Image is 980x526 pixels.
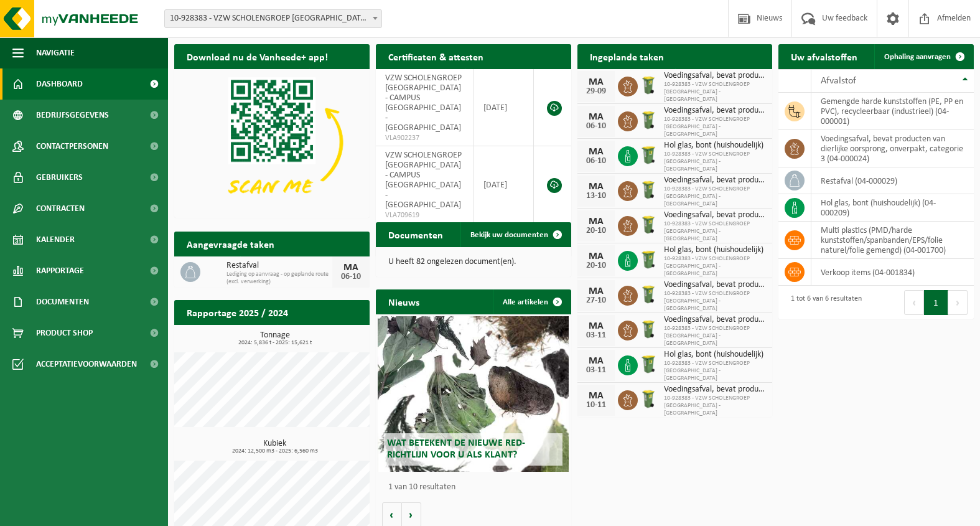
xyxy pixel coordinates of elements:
span: VLA902237 [385,133,464,143]
a: Wat betekent de nieuwe RED-richtlijn voor u als klant? [378,316,569,472]
h2: Aangevraagde taken [174,232,287,256]
a: Ophaling aanvragen [874,44,973,69]
span: 10-928383 - VZW SCHOLENGROEP [GEOGRAPHIC_DATA] - [GEOGRAPHIC_DATA] [664,290,767,312]
span: 10-928383 - VZW SCHOLENGROEP [GEOGRAPHIC_DATA] - [GEOGRAPHIC_DATA] [664,325,767,347]
span: Hol glas, bont (huishoudelijk) [664,350,767,360]
span: Documenten [36,286,89,317]
img: WB-0140-HPE-GN-50 [638,75,659,96]
span: 10-928383 - VZW SCHOLENGROEP [GEOGRAPHIC_DATA] - [GEOGRAPHIC_DATA] [664,186,767,208]
div: MA [584,391,609,401]
span: Hol glas, bont (huishoudelijk) [664,245,767,255]
span: 2024: 5,836 t - 2025: 15,621 t [180,340,370,346]
div: MA [584,182,609,192]
img: WB-0140-HPE-GN-50 [638,284,659,305]
div: MA [584,286,609,296]
a: Bekijk uw documenten [460,222,570,247]
h2: Nieuws [376,289,432,314]
h2: Certificaten & attesten [376,44,496,68]
span: Rapportage [36,255,84,286]
span: Voedingsafval, bevat producten van dierlijke oorsprong, onverpakt, categorie 3 [664,385,767,395]
img: WB-0140-HPE-GN-50 [638,214,659,235]
div: MA [584,77,609,87]
div: MA [584,321,609,331]
span: 10-928383 - VZW SCHOLENGROEP [GEOGRAPHIC_DATA] - [GEOGRAPHIC_DATA] [664,360,767,382]
img: WB-0240-HPE-GN-50 [638,144,659,166]
img: Download de VHEPlus App [174,69,370,215]
td: voedingsafval, bevat producten van dierlijke oorsprong, onverpakt, categorie 3 (04-000024) [811,130,974,167]
h3: Kubiek [180,439,370,454]
span: Ophaling aanvragen [884,53,951,61]
span: Voedingsafval, bevat producten van dierlijke oorsprong, onverpakt, categorie 3 [664,315,767,325]
span: Contracten [36,193,85,224]
span: 10-928383 - VZW SCHOLENGROEP [GEOGRAPHIC_DATA] - [GEOGRAPHIC_DATA] [664,255,767,278]
span: Bedrijfsgegevens [36,100,109,131]
td: gemengde harde kunststoffen (PE, PP en PVC), recycleerbaar (industrieel) (04-000001) [811,93,974,130]
td: [DATE] [474,146,534,223]
span: 10-928383 - VZW SCHOLENGROEP SINT-MICHIEL - CAMPUS BARNUM - ROESELARE [165,10,381,27]
div: MA [584,356,609,366]
h2: Rapportage 2025 / 2024 [174,300,301,324]
span: 10-928383 - VZW SCHOLENGROEP [GEOGRAPHIC_DATA] - [GEOGRAPHIC_DATA] [664,81,767,103]
td: multi plastics (PMD/harde kunststoffen/spanbanden/EPS/folie naturel/folie gemengd) (04-001700) [811,222,974,259]
span: 2024: 12,500 m3 - 2025: 6,560 m3 [180,448,370,454]
span: Voedingsafval, bevat producten van dierlijke oorsprong, onverpakt, categorie 3 [664,71,767,81]
span: 10-928383 - VZW SCHOLENGROEP [GEOGRAPHIC_DATA] - [GEOGRAPHIC_DATA] [664,151,767,173]
span: Bekijk uw documenten [470,231,548,239]
span: VZW SCHOLENGROEP [GEOGRAPHIC_DATA] - CAMPUS [GEOGRAPHIC_DATA] - [GEOGRAPHIC_DATA] [385,73,462,133]
span: Hol glas, bont (huishoudelijk) [664,141,767,151]
img: WB-0140-HPE-GN-50 [638,319,659,340]
span: Contactpersonen [36,131,108,162]
span: Wat betekent de nieuwe RED-richtlijn voor u als klant? [387,438,525,460]
div: 03-11 [584,366,609,375]
img: WB-0240-HPE-GN-50 [638,249,659,270]
button: Next [948,290,968,315]
div: MA [584,251,609,261]
span: Voedingsafval, bevat producten van dierlijke oorsprong, onverpakt, categorie 3 [664,280,767,290]
span: 10-928383 - VZW SCHOLENGROEP [GEOGRAPHIC_DATA] - [GEOGRAPHIC_DATA] [664,116,767,138]
span: Kalender [36,224,75,255]
span: Voedingsafval, bevat producten van dierlijke oorsprong, onverpakt, categorie 3 [664,106,767,116]
span: VLA709619 [385,210,464,220]
img: WB-0140-HPE-GN-50 [638,110,659,131]
a: Alle artikelen [493,289,570,314]
div: 20-10 [584,261,609,270]
div: 1 tot 6 van 6 resultaten [785,289,862,316]
span: 10-928383 - VZW SCHOLENGROEP SINT-MICHIEL - CAMPUS BARNUM - ROESELARE [164,9,382,28]
button: Previous [904,290,924,315]
div: MA [338,263,363,273]
div: MA [584,217,609,227]
div: 27-10 [584,296,609,305]
td: restafval (04-000029) [811,167,974,194]
span: Afvalstof [821,76,856,86]
span: 10-928383 - VZW SCHOLENGROEP [GEOGRAPHIC_DATA] - [GEOGRAPHIC_DATA] [664,395,767,417]
img: WB-0240-HPE-GN-50 [638,354,659,375]
div: 29-09 [584,87,609,96]
span: Restafval [226,261,332,271]
td: hol glas, bont (huishoudelijk) (04-000209) [811,194,974,222]
p: U heeft 82 ongelezen document(en). [388,258,559,266]
h3: Tonnage [180,331,370,346]
span: Dashboard [36,68,83,100]
img: WB-0140-HPE-GN-50 [638,179,659,200]
button: 1 [924,290,948,315]
div: 10-11 [584,401,609,410]
div: 06-10 [338,273,363,281]
span: Navigatie [36,37,75,68]
div: MA [584,147,609,157]
span: Acceptatievoorwaarden [36,349,137,380]
span: Lediging op aanvraag - op geplande route (excl. verwerking) [226,271,332,286]
div: 06-10 [584,122,609,131]
span: Product Shop [36,317,93,349]
div: 13-10 [584,192,609,200]
td: [DATE] [474,69,534,146]
h2: Uw afvalstoffen [778,44,870,68]
div: 20-10 [584,227,609,235]
span: VZW SCHOLENGROEP [GEOGRAPHIC_DATA] - CAMPUS [GEOGRAPHIC_DATA] - [GEOGRAPHIC_DATA] [385,151,462,210]
p: 1 van 10 resultaten [388,483,565,492]
div: MA [584,112,609,122]
span: 10-928383 - VZW SCHOLENGROEP [GEOGRAPHIC_DATA] - [GEOGRAPHIC_DATA] [664,220,767,243]
h2: Download nu de Vanheede+ app! [174,44,340,68]
span: Voedingsafval, bevat producten van dierlijke oorsprong, onverpakt, categorie 3 [664,176,767,186]
img: WB-0140-HPE-GN-50 [638,388,659,410]
h2: Ingeplande taken [577,44,676,68]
